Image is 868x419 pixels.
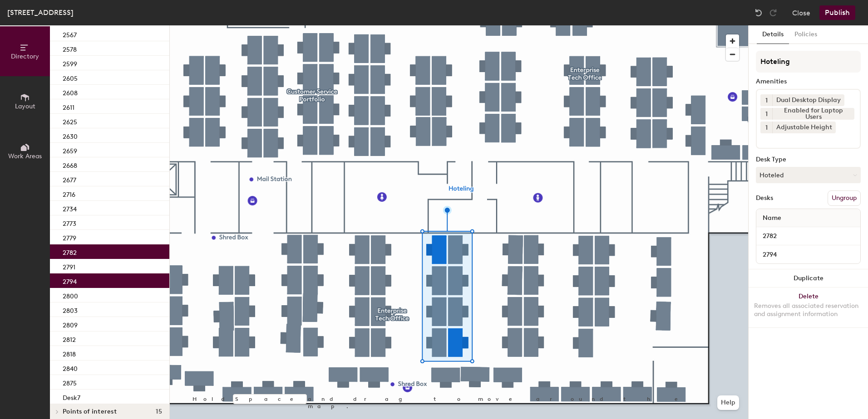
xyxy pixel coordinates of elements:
[754,8,763,17] img: Undo
[63,391,80,402] p: Desk7
[754,302,863,318] div: Removes all associated reservation and assignment information
[63,58,77,68] p: 2599
[63,116,77,126] p: 2625
[717,395,739,410] button: Help
[63,87,78,97] p: 2608
[63,217,76,228] p: 2773
[792,5,810,20] button: Close
[772,108,854,120] div: Enabled for Laptop Users
[63,43,77,54] p: 2578
[63,333,76,344] p: 2812
[63,29,77,39] p: 2567
[63,174,76,184] p: 2677
[63,261,75,271] p: 2791
[756,167,861,183] button: Hoteled
[756,78,861,85] div: Amenities
[758,210,786,226] span: Name
[15,102,35,110] span: Layout
[63,408,117,415] span: Points of interest
[63,130,78,141] p: 2630
[63,275,77,286] p: 2794
[63,348,76,358] p: 2818
[758,230,858,243] input: Unnamed desk
[156,408,162,415] span: 15
[765,123,768,132] span: 1
[8,152,42,160] span: Work Areas
[765,109,768,119] span: 1
[772,122,836,133] div: Adjustable Height
[63,290,78,300] p: 2800
[7,7,74,18] div: [STREET_ADDRESS]
[758,248,858,261] input: Unnamed desk
[760,122,772,133] button: 1
[819,5,855,20] button: Publish
[756,195,773,202] div: Desks
[63,362,78,373] p: 2840
[11,53,39,60] span: Directory
[769,8,778,17] img: Redo
[63,203,77,213] p: 2734
[749,287,868,327] button: DeleteRemoves all associated reservation and assignment information
[757,25,789,44] button: Details
[63,304,78,315] p: 2803
[772,94,844,106] div: Dual Desktop Display
[760,94,772,106] button: 1
[63,72,78,83] p: 2605
[760,108,772,120] button: 1
[63,101,74,112] p: 2611
[63,145,77,155] p: 2659
[789,25,823,44] button: Policies
[828,190,861,206] button: Ungroup
[749,269,868,287] button: Duplicate
[63,319,78,329] p: 2809
[63,246,77,257] p: 2782
[756,156,861,163] div: Desk Type
[63,188,75,199] p: 2716
[63,159,77,170] p: 2668
[765,96,768,105] span: 1
[63,232,76,242] p: 2779
[63,377,77,387] p: 2875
